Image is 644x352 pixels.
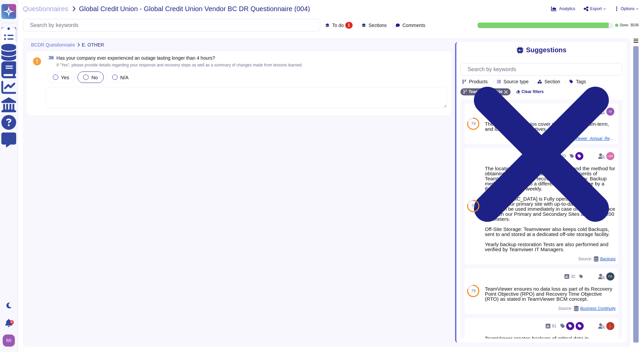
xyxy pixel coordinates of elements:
span: Yes [61,75,69,80]
img: user [606,152,614,160]
img: user [606,108,614,116]
span: Done: [620,24,629,27]
span: 81 [552,324,556,328]
span: 32 [571,274,575,278]
span: 36 [46,55,54,60]
span: BCDR Questionnaire [31,42,75,47]
div: TeamViewer ensures no data loss as part of its Recovery Point Objective (RPO) and Recovery Time O... [485,286,616,301]
span: To do [332,23,344,28]
span: Business Continuity [580,306,616,311]
span: Comments [402,23,425,28]
input: Search by keywords [464,63,622,75]
button: user [1,333,20,348]
input: Search by keywords [27,19,320,31]
span: Options [621,7,635,11]
img: user [606,272,614,281]
span: E. OTHER [82,42,104,47]
span: If "Yes", please provide details regarding your response and recovery steps as well as a summary ... [57,63,303,67]
span: Sections [368,23,387,28]
button: Analytics [551,6,575,11]
span: 79 [471,289,476,293]
span: Analytics [559,7,575,11]
img: user [3,334,15,347]
span: 35 / 36 [630,24,639,27]
span: 79 [471,204,476,208]
span: 79 [471,122,476,126]
span: No [91,75,98,80]
div: 1 [345,22,353,29]
span: Questionnaires [23,5,68,12]
span: Source: [558,306,616,311]
span: Global Credit Union - Global Credit Union Vendor BC DR Questionnaire (004) [79,5,310,12]
span: N/A [120,75,129,80]
span: Has your company ever experienced an outage lasting longer than 4 hours? [57,55,215,61]
img: user [606,322,614,330]
span: Export [590,7,602,11]
div: 9+ [10,320,14,324]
